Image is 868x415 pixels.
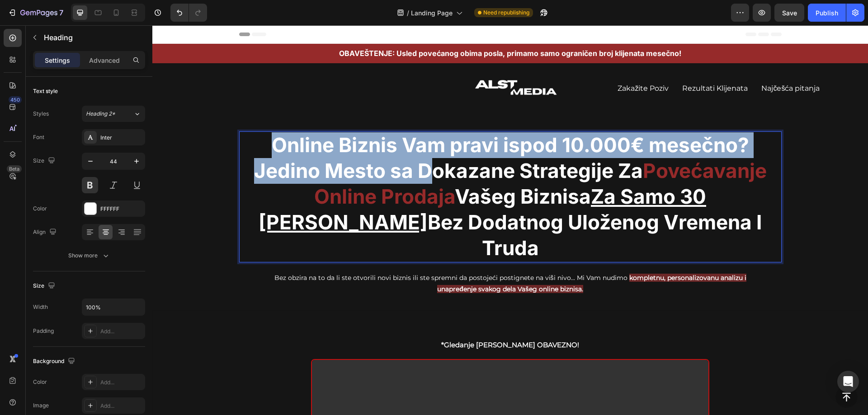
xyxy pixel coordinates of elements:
div: Styles [33,110,49,118]
div: Text style [33,87,58,95]
a: Rezultati Klijenata [523,51,602,75]
div: Add... [100,378,143,387]
p: 7 [59,7,63,18]
div: Padding [33,327,54,335]
p: Rezultati Klijenata [530,57,595,70]
p: Online Biznis Vam pravi ispod 10.000 Jedino Mesto sa Dokazane Strategije Za Vašeg Biznisa Bez Dod... [88,107,628,236]
div: Inter [100,134,143,142]
span: Save [782,9,797,17]
p: Settings [45,56,70,65]
span: Need republishing [483,9,529,17]
div: Background [33,355,77,368]
p: Zakažite Poziv [465,57,516,70]
div: 450 [9,96,22,103]
p: *Gledanje [PERSON_NAME] OBAVEZNO! [160,313,556,326]
a: Najčešća pitanja [602,51,674,75]
h2: Rich Text Editor. Editing area: main [87,106,629,237]
span: Heading 2* [86,110,115,118]
button: 7 [4,4,67,22]
div: Width [33,303,48,311]
strong: kompletnu, personalizovanu analizu i unapređenje svakog dela Vašeg online biznisa. [285,248,594,268]
p: Bez obzira na to da li ste otvorili novi biznis ili ste spremni da postojeći postignete na viši n... [110,247,606,270]
div: Color [33,378,47,386]
div: Color [33,205,47,213]
span: / [407,8,409,18]
div: FFFFFF [100,205,143,213]
div: Add... [100,402,143,410]
p: Advanced [89,56,120,65]
div: Beta [7,165,22,173]
input: Auto [82,299,145,315]
div: Open Intercom Messenger [837,371,859,392]
div: Size [33,280,57,292]
div: Add... [100,327,143,336]
button: Heading 2* [82,106,145,122]
button: Save [774,4,804,22]
span: Landing Page [411,8,453,18]
div: Image [33,401,49,410]
p: Najčešća pitanja [609,57,667,70]
div: Show more [68,251,110,260]
div: Align [33,226,58,238]
img: gempages_579625360644112980-4c23788b-ed49-416a-bdcb-5b4bc7975199.png [320,53,410,74]
iframe: Design area [152,25,868,415]
strong: € mesečno? [478,107,597,132]
p: Heading [44,32,142,43]
div: Publish [816,8,838,18]
button: Publish [808,4,846,22]
a: Zakažite Poziv [458,51,523,75]
div: Size [33,155,57,167]
button: Show more [33,247,145,264]
div: Font [33,133,44,141]
div: Undo/Redo [170,4,207,22]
